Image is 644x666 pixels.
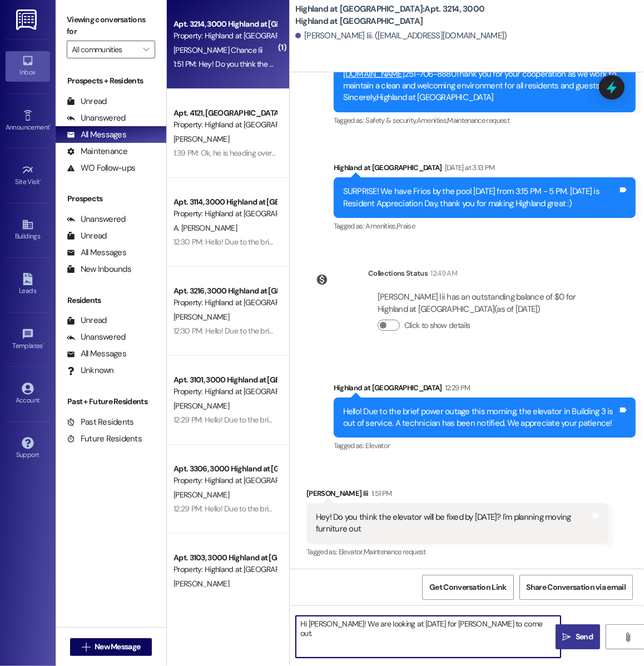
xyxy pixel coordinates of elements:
[428,267,457,279] div: 12:49 AM
[67,213,126,225] div: Unanswered
[404,320,470,331] label: Click to show details
[56,75,166,87] div: Prospects + Residents
[306,544,608,560] div: Tagged as:
[67,433,142,445] div: Future Residents
[67,146,128,157] div: Maintenance
[174,107,276,119] div: Apt. 4121, [GEOGRAPHIC_DATA] at [GEOGRAPHIC_DATA]
[70,638,152,656] button: New Message
[306,488,608,503] div: [PERSON_NAME] Iii
[174,463,276,475] div: Apt. 3306, 3000 Highland at [GEOGRAPHIC_DATA]
[6,161,50,191] a: Site Visit •
[343,186,618,210] div: SURPRISE! We have Frios by the pool [DATE] from 3:15 PM - 5 PM. [DATE] is Resident Appreciation D...
[369,488,392,499] div: 1:51 PM
[174,119,276,131] div: Property: Highland at [GEOGRAPHIC_DATA]
[174,475,276,486] div: Property: Highland at [GEOGRAPHIC_DATA]
[174,401,229,411] span: [PERSON_NAME]
[174,208,276,220] div: Property: Highland at [GEOGRAPHIC_DATA]
[366,116,417,125] span: Safety & security ,
[174,579,229,589] span: [PERSON_NAME]
[40,176,42,184] span: •
[6,434,50,464] a: Support
[6,270,50,300] a: Leads
[174,297,276,309] div: Property: Highland at [GEOGRAPHIC_DATA]
[623,633,632,642] i: 
[67,129,126,141] div: All Messages
[6,51,50,81] a: Inbox
[174,59,476,69] div: 1:51 PM: Hey! Do you think the elevator will be fixed by [DATE]? I'm planning moving furniture out
[67,365,114,376] div: Unknown
[334,438,636,454] div: Tagged as:
[334,112,636,128] div: Tagged as:
[67,331,126,343] div: Unanswered
[378,291,599,315] div: [PERSON_NAME] Iii has an outstanding balance of $0 for Highland at [GEOGRAPHIC_DATA] (as of [DATE])
[366,441,390,450] span: Elevator
[316,511,591,535] div: Hey! Do you think the elevator will be fixed by [DATE]? I'm planning moving furniture out
[49,122,51,130] span: •
[343,406,618,430] div: Hello! Due to the brief power outage this morning, the elevator in Building 3 is out of service. ...
[56,396,166,407] div: Past + Future Residents
[56,295,166,306] div: Residents
[56,193,166,205] div: Prospects
[67,96,107,107] div: Unread
[67,416,134,428] div: Past Residents
[6,215,50,245] a: Buildings
[429,581,506,593] span: Get Conversation Link
[67,247,126,259] div: All Messages
[556,624,600,649] button: Send
[174,196,276,208] div: Apt. 3114, 3000 Highland at [GEOGRAPHIC_DATA]
[174,45,262,55] span: [PERSON_NAME] Chance Iii
[67,11,155,41] label: Viewing conversations for
[174,134,229,144] span: [PERSON_NAME]
[296,616,561,658] textarea: Hi [PERSON_NAME]! We are looking at [DATE] for [PERSON_NAME] to come out.
[6,379,50,409] a: Account
[397,221,415,231] span: Praise
[67,348,126,360] div: All Messages
[67,230,107,242] div: Unread
[519,575,633,600] button: Share Conversation via email
[422,575,513,600] button: Get Conversation Link
[143,45,149,54] i: 
[364,547,426,556] span: Maintenance request
[334,382,636,397] div: Highland at [GEOGRAPHIC_DATA]
[563,633,571,642] i: 
[334,218,636,234] div: Tagged as:
[442,382,470,394] div: 12:29 PM
[174,285,276,297] div: Apt. 3216, 3000 Highland at [GEOGRAPHIC_DATA]
[334,162,636,177] div: Highland at [GEOGRAPHIC_DATA]
[174,552,276,564] div: Apt. 3103, 3000 Highland at [GEOGRAPHIC_DATA]
[174,18,276,30] div: Apt. 3214, 3000 Highland at [GEOGRAPHIC_DATA]
[82,643,90,652] i: 
[67,162,135,174] div: WO Follow-ups
[174,564,276,575] div: Property: Highland at [GEOGRAPHIC_DATA]
[67,264,131,275] div: New Inbounds
[174,148,351,158] div: 1:39 PM: Ok, he is heading over there now to take a look.
[442,162,495,173] div: [DATE] at 3:13 PM
[16,9,39,30] img: ResiDesk Logo
[576,631,593,643] span: Send
[67,315,107,326] div: Unread
[174,490,229,500] span: [PERSON_NAME]
[174,374,276,386] div: Apt. 3101, 3000 Highland at [GEOGRAPHIC_DATA]
[174,312,229,322] span: [PERSON_NAME]
[6,325,50,355] a: Templates •
[72,41,137,58] input: All communities
[174,386,276,397] div: Property: Highland at [GEOGRAPHIC_DATA]
[174,30,276,42] div: Property: Highland at [GEOGRAPHIC_DATA]
[67,112,126,124] div: Unanswered
[366,221,397,231] span: Amenities ,
[43,340,44,348] span: •
[447,116,509,125] span: Maintenance request
[295,3,518,27] b: Highland at [GEOGRAPHIC_DATA]: Apt. 3214, 3000 Highland at [GEOGRAPHIC_DATA]
[339,547,364,556] span: Elevator ,
[295,30,507,42] div: [PERSON_NAME] Iii. ([EMAIL_ADDRESS][DOMAIN_NAME])
[174,223,237,233] span: A. [PERSON_NAME]
[343,56,581,79] a: [EMAIL_ADDRESS][DOMAIN_NAME]
[95,641,140,653] span: New Message
[368,267,428,279] div: Collections Status
[527,581,626,593] span: Share Conversation via email
[417,116,448,125] span: Amenities ,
